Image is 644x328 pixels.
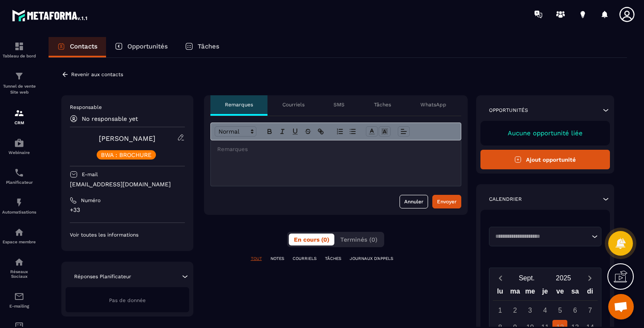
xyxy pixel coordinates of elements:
a: Contacts [49,37,106,57]
div: 6 [568,303,583,318]
p: Réseaux Sociaux [2,269,36,279]
img: email [14,291,24,302]
p: Contacts [70,43,98,50]
p: NOTES [270,256,284,262]
button: Envoyer [432,195,461,208]
span: Terminés (0) [340,236,377,243]
img: social-network [14,257,24,267]
img: automations [14,197,24,208]
span: En cours (0) [294,236,329,243]
a: Tâches [176,37,228,57]
a: [PERSON_NAME] [99,134,155,143]
p: No responsable yet [82,115,138,122]
div: ve [552,285,567,300]
div: je [538,285,552,300]
img: formation [14,108,24,118]
a: social-networksocial-networkRéseaux Sociaux [2,251,36,285]
p: Opportunités [489,107,528,114]
div: ma [508,285,523,300]
p: Calendrier [489,196,522,203]
div: 7 [583,303,598,318]
div: Ouvrir le chat [608,294,634,319]
img: automations [14,227,24,237]
p: Planificateur [2,180,36,185]
button: Annuler [400,195,428,208]
div: 3 [523,303,538,318]
p: Responsable [70,104,185,111]
p: E-mail [82,171,98,178]
span: Pas de donnée [109,297,146,303]
p: Tunnel de vente Site web [2,83,36,95]
a: formationformationCRM [2,102,36,131]
img: formation [14,41,24,51]
button: En cours (0) [289,234,334,245]
p: TÂCHES [325,256,341,262]
button: Open years overlay [545,271,582,285]
button: Next month [582,272,598,284]
a: automationsautomationsEspace membre [2,221,36,251]
p: Espace membre [2,240,36,244]
div: me [523,285,538,300]
img: formation [14,71,24,81]
div: 5 [552,303,567,318]
p: Automatisations [2,210,36,214]
p: TOUT [251,256,262,262]
button: Open months overlay [509,271,545,285]
p: BWA : BROCHURE [101,152,152,158]
p: COURRIELS [293,256,316,262]
p: E-mailing [2,304,36,308]
p: Tâches [198,43,219,50]
p: Aucune opportunité liée [489,129,602,137]
a: automationsautomationsAutomatisations [2,191,36,221]
button: Terminés (0) [335,234,382,245]
p: Réponses Planificateur [74,273,131,280]
p: SMS [333,101,345,108]
p: WhatsApp [420,101,446,108]
div: Search for option [489,227,602,246]
p: Tâches [374,101,391,108]
a: automationsautomationsWebinaire [2,131,36,161]
div: 1 [493,303,508,318]
p: Opportunités [127,43,168,50]
p: CRM [2,120,36,125]
p: Courriels [282,101,305,108]
p: Webinaire [2,150,36,155]
img: logo [12,8,89,23]
div: Envoyer [437,197,457,206]
a: emailemailE-mailing [2,285,36,315]
img: automations [14,138,24,148]
input: Search for option [492,232,590,241]
div: 4 [538,303,552,318]
p: Remarques [225,101,253,108]
a: schedulerschedulerPlanificateur [2,161,36,191]
div: 2 [508,303,523,318]
a: Opportunités [106,37,176,57]
p: Numéro [81,197,101,204]
p: Voir toutes les informations [70,231,185,238]
p: +33 [70,206,185,214]
p: [EMAIL_ADDRESS][DOMAIN_NAME] [70,180,185,188]
a: formationformationTunnel de vente Site web [2,65,36,102]
div: lu [492,285,507,300]
p: Tableau de bord [2,54,36,58]
img: scheduler [14,168,24,178]
p: Revenir aux contacts [71,71,123,77]
button: Previous month [493,272,509,284]
p: JOURNAUX D'APPELS [350,256,393,262]
button: Ajout opportunité [480,150,610,169]
div: sa [568,285,583,300]
div: di [583,285,598,300]
a: formationformationTableau de bord [2,35,36,65]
